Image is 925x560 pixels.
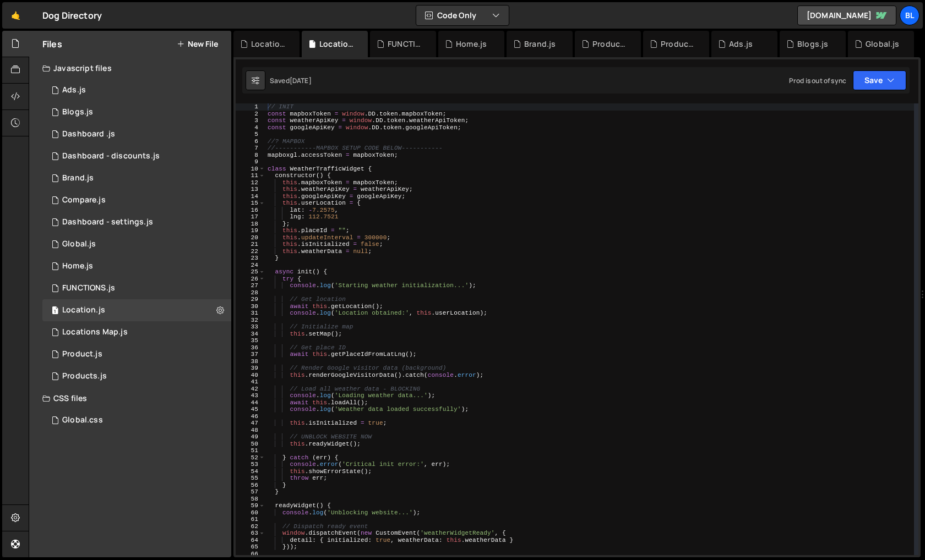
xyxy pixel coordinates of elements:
[42,145,231,167] div: 16220/46573.js
[52,307,58,316] span: 1
[270,76,312,85] div: Saved
[62,349,102,359] div: Product.js
[236,303,265,310] div: 30
[236,310,265,317] div: 31
[236,433,265,441] div: 49
[236,103,265,111] div: 1
[236,158,265,166] div: 9
[236,551,265,558] div: 66
[62,217,153,227] div: Dashboard - settings.js
[42,409,231,431] div: 16220/43682.css
[42,101,231,123] div: 16220/44321.js
[42,9,102,22] div: Dog Directory
[236,241,265,248] div: 21
[789,76,846,85] div: Prod is out of sync
[62,129,115,139] div: Dashboard .js
[62,151,160,161] div: Dashboard - discounts.js
[853,70,906,90] button: Save
[62,195,106,205] div: Compare.js
[42,277,231,299] div: 16220/44477.js
[236,413,265,420] div: 46
[236,537,265,544] div: 64
[236,193,265,200] div: 14
[236,200,265,207] div: 15
[236,488,265,496] div: 57
[524,39,556,50] div: Brand.js
[236,358,265,365] div: 38
[236,454,265,462] div: 52
[236,509,265,517] div: 60
[236,111,265,118] div: 2
[236,406,265,413] div: 45
[236,461,265,468] div: 53
[388,39,423,50] div: FUNCTIONS.js
[236,179,265,186] div: 12
[42,365,231,387] div: 16220/44324.js
[62,305,105,315] div: Location.js
[177,40,218,48] button: New File
[236,344,265,352] div: 36
[236,213,265,221] div: 17
[236,221,265,228] div: 18
[592,39,628,50] div: Product.js
[42,79,231,101] div: 16220/47090.js
[236,262,265,269] div: 24
[236,289,265,297] div: 28
[62,415,103,425] div: Global.css
[236,234,265,241] div: 20
[236,172,265,179] div: 11
[236,475,265,482] div: 55
[62,283,115,293] div: FUNCTIONS.js
[236,282,265,289] div: 27
[236,296,265,303] div: 29
[236,138,265,145] div: 6
[62,107,93,117] div: Blogs.js
[42,321,231,343] div: 16220/43680.js
[42,38,62,50] h2: Files
[236,255,265,262] div: 23
[42,299,231,321] div: 16220/43679.js
[236,152,265,159] div: 8
[236,496,265,503] div: 58
[236,337,265,344] div: 35
[236,323,265,331] div: 33
[236,502,265,509] div: 59
[236,543,265,551] div: 65
[797,39,828,50] div: Blogs.js
[236,447,265,454] div: 51
[236,331,265,338] div: 34
[236,399,265,407] div: 44
[62,371,107,381] div: Products.js
[236,117,265,124] div: 3
[236,268,265,276] div: 25
[290,76,312,85] div: [DATE]
[42,167,231,189] div: 16220/44394.js
[236,523,265,530] div: 62
[62,261,93,271] div: Home.js
[661,39,696,50] div: Products.js
[62,85,86,95] div: Ads.js
[62,239,96,249] div: Global.js
[236,441,265,448] div: 50
[42,255,231,277] div: 16220/44319.js
[236,276,265,283] div: 26
[236,227,265,234] div: 19
[42,233,231,255] div: 16220/43681.js
[236,516,265,523] div: 61
[236,468,265,475] div: 54
[2,2,29,29] a: 🤙
[236,530,265,537] div: 63
[866,39,899,50] div: Global.js
[62,173,94,183] div: Brand.js
[900,6,919,25] a: Bl
[236,420,265,427] div: 47
[236,248,265,255] div: 22
[42,189,231,211] div: 16220/44328.js
[236,482,265,489] div: 56
[62,327,128,337] div: Locations Map.js
[236,207,265,214] div: 16
[236,351,265,358] div: 37
[42,343,231,365] div: 16220/44393.js
[236,186,265,193] div: 13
